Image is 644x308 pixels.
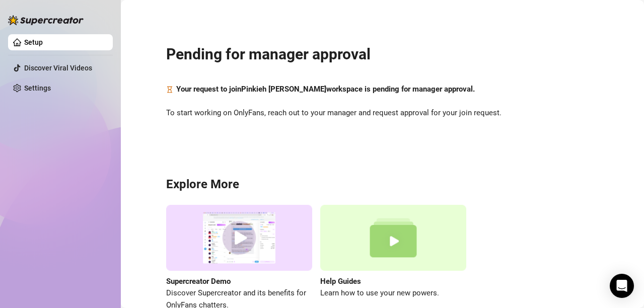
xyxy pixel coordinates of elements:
[166,84,173,96] span: hourglass
[24,84,51,92] a: Settings
[166,205,312,271] img: supercreator demo
[320,287,466,299] span: Learn how to use your new powers.
[166,45,599,64] h2: Pending for manager approval
[166,107,599,119] span: To start working on OnlyFans, reach out to your manager and request approval for your join request.
[24,64,92,72] a: Discover Viral Videos
[166,277,231,286] strong: Supercreator Demo
[320,205,466,271] img: help guides
[320,277,361,286] strong: Help Guides
[166,177,599,193] h3: Explore More
[8,15,84,25] img: logo-BBDzfeDw.svg
[24,38,43,46] a: Setup
[176,85,475,94] strong: Your request to join Pinkieh [PERSON_NAME] workspace is pending for manager approval.
[610,274,634,298] div: Open Intercom Messenger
